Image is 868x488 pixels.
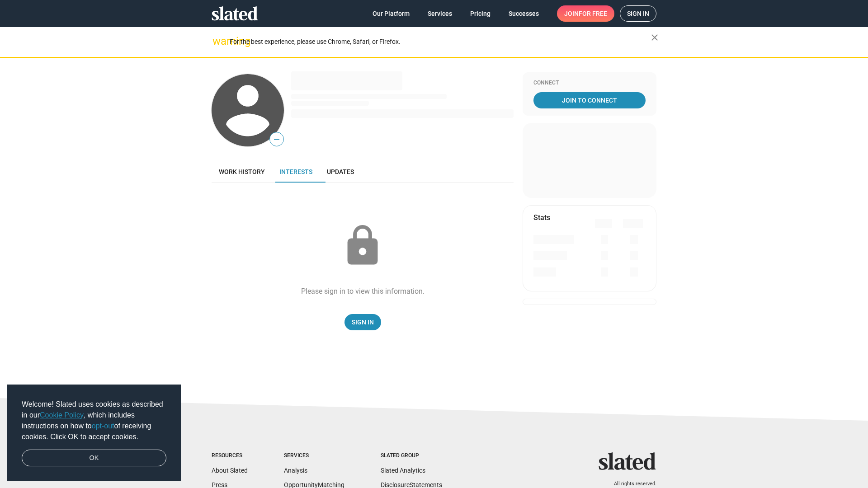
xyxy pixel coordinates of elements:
a: Interests [272,161,320,183]
a: Successes [501,5,546,22]
span: Sign In [352,314,374,330]
div: Resources [212,452,248,460]
div: Please sign in to view this information. [301,286,425,296]
a: Sign In [344,314,381,330]
a: Joinfor free [557,5,614,22]
a: Our Platform [365,5,417,22]
span: Our Platform [373,5,410,22]
a: Sign in [620,5,656,22]
span: Successes [509,5,539,22]
span: Pricing [470,5,491,22]
a: Analysis [284,467,307,474]
a: Work history [212,161,272,183]
span: Interests [279,168,312,175]
div: Slated Group [381,452,442,460]
mat-card-title: Stats [533,213,550,222]
mat-icon: lock [340,223,385,268]
span: for free [579,5,607,22]
a: Pricing [463,5,498,22]
span: — [270,134,283,145]
a: Services [420,5,459,22]
span: Updates [327,168,354,175]
a: Cookie Policy [40,411,84,419]
span: Sign in [627,6,649,21]
span: Services [428,5,452,22]
a: opt-out [92,422,114,430]
div: For the best experience, please use Chrome, Safari, or Firefox. [230,36,651,48]
a: About Slated [212,467,248,474]
div: cookieconsent [7,385,181,481]
div: Connect [533,80,646,87]
mat-icon: warning [212,36,223,47]
div: Services [284,452,344,460]
a: Join To Connect [533,92,646,108]
span: Join To Connect [535,92,644,108]
a: Slated Analytics [381,467,425,474]
a: dismiss cookie message [22,450,166,467]
span: Welcome! Slated uses cookies as described in our , which includes instructions on how to of recei... [22,399,166,442]
a: Updates [320,161,361,183]
span: Join [564,5,607,22]
mat-icon: close [649,32,660,43]
span: Work history [219,168,265,175]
